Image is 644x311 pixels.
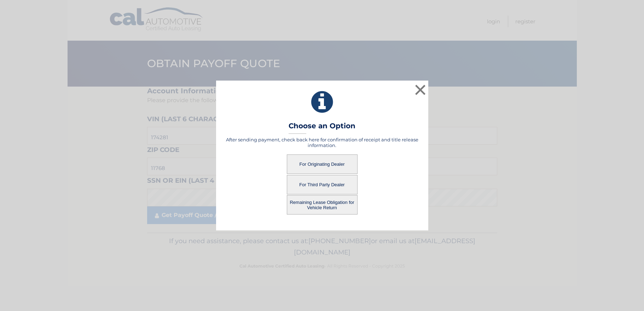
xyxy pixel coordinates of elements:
[289,122,355,134] h3: Choose an Option
[287,175,358,194] button: For Third Party Dealer
[287,154,358,174] button: For Originating Dealer
[225,137,419,148] h5: After sending payment, check back here for confirmation of receipt and title release information.
[413,83,428,97] button: ×
[287,195,358,215] button: Remaining Lease Obligation for Vehicle Return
